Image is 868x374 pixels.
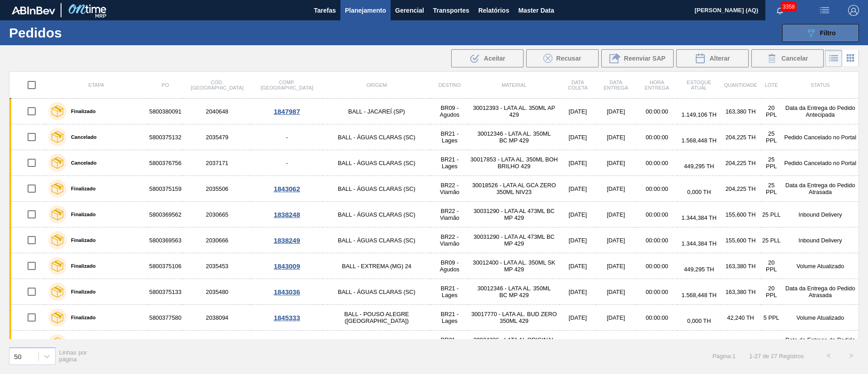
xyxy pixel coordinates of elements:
td: Pedido Cancelado no Portal [782,150,859,176]
td: [DATE] [596,99,636,124]
h1: Pedidos [9,28,144,38]
button: Aceitar [451,49,524,67]
span: Gerencial [395,5,424,16]
td: 00:00:00 [636,176,678,202]
td: BR22 - Viamão [431,176,468,202]
td: BALL - ÁGUAS CLARAS (SC) [322,227,431,253]
td: 163,380 TH [720,253,760,279]
span: 1.568,448 TH [682,137,717,144]
td: - [251,150,322,176]
button: Cancelar [751,49,824,67]
button: > [840,345,863,367]
div: 1838249 [253,237,321,244]
td: [DATE] [596,331,636,356]
span: Hora Entrega [645,80,669,90]
button: Reenviar SAP [601,49,674,67]
span: Etapa [89,82,104,88]
td: [DATE] [560,202,595,227]
label: Finalizado [66,212,96,217]
span: Aceitar [484,55,505,62]
label: Cancelado [66,160,97,166]
span: 3358 [781,2,797,12]
td: 163,380 TH [720,279,760,305]
td: BALL - ÁGUAS CLARAS (SC) [322,176,431,202]
td: 2035506 [183,176,251,202]
span: Página : 1 [712,353,736,360]
span: Cancelar [781,55,808,62]
td: [DATE] [560,99,595,124]
span: 449,295 TH [684,266,714,273]
td: BR09 - Agudos [431,99,468,124]
label: Finalizado [66,289,96,294]
td: 163,380 TH [720,99,760,124]
td: BALL - ÁGUAS CLARAS (SC) [322,150,431,176]
td: [DATE] [560,253,595,279]
div: Recusar [526,49,599,67]
td: [DATE] [560,176,595,202]
td: 25 PPL [761,176,782,202]
td: 2035479 [183,124,251,150]
td: [DATE] [596,124,636,150]
td: 40,845 TH [720,331,760,356]
td: [DATE] [596,253,636,279]
td: 5800380091 [148,99,183,124]
a: Finalizado58003695622030665BALL - ÁGUAS CLARAS (SC)BR22 - Viamão30031290 - LATA AL 473ML BC MP 42... [9,202,859,227]
span: Origem [366,82,387,88]
span: Quantidade [724,82,757,88]
td: [DATE] [596,150,636,176]
td: 30017853 - LATA AL. 350ML BOH BRILHO 429 [468,150,560,176]
span: Material [502,82,527,88]
td: 5 PPL [761,305,782,331]
td: 204,225 TH [720,176,760,202]
td: 00:00:00 [636,331,678,356]
div: 1843062 [253,185,321,193]
td: 204,225 TH [720,124,760,150]
div: Cancelar Pedidos em Massa [751,49,824,67]
td: [DATE] [596,305,636,331]
td: [DATE] [596,202,636,227]
td: 2035453 [183,253,251,279]
span: Reenviar SAP [624,55,665,62]
td: Inbound Delivery [782,227,859,253]
td: 30017770 - LATA AL. BUD ZERO 350ML 429 [468,305,560,331]
td: 2037171 [183,150,251,176]
td: 30031290 - LATA AL 473ML BC MP 429 [468,227,560,253]
td: 00:00:00 [636,124,678,150]
td: 5800377580 [148,305,183,331]
label: Finalizado [66,186,96,191]
span: 1.568,448 TH [682,292,717,298]
td: 30012346 - LATA AL. 350ML BC MP 429 [468,279,560,305]
a: Finalizado58003752692035616BALL - ÁGUAS CLARAS (SC)BR21 - Lages30034236 - LATA AL ORIGINAL 350ML ... [9,331,859,356]
img: userActions [819,5,830,16]
td: BR21 - Lages [431,305,468,331]
div: Visão em Cards [842,50,859,67]
td: BALL - ÁGUAS CLARAS (SC) [322,331,431,356]
td: 2030666 [183,227,251,253]
td: 30012400 - LATA AL. 350ML SK MP 429 [468,253,560,279]
td: 155,600 TH [720,227,760,253]
td: 5800376756 [148,150,183,176]
td: BALL - EXTREMA (MG) 24 [322,253,431,279]
td: 25 PPL [761,124,782,150]
span: Destino [439,82,461,88]
a: Finalizado58003695632030666BALL - ÁGUAS CLARAS (SC)BR22 - Viamão30031290 - LATA AL 473ML BC MP 42... [9,227,859,253]
td: BR21 - Lages [431,124,468,150]
span: Linhas por página [59,349,87,363]
span: 1.149,106 TH [682,111,717,118]
div: 1847987 [253,108,321,115]
span: 1 - 27 de 27 Registros [749,353,804,360]
td: [DATE] [560,305,595,331]
a: Finalizado58003751332035480BALL - ÁGUAS CLARAS (SC)BR21 - Lages30012346 - LATA AL. 350ML BC MP 42... [9,279,859,305]
span: Comp. [GEOGRAPHIC_DATA] [260,80,313,90]
button: Notificações [765,4,794,17]
td: 5800375269 [148,331,183,356]
td: BALL - ÁGUAS CLARAS (SC) [322,124,431,150]
span: Transportes [433,5,469,16]
td: 20 PPL [761,99,782,124]
span: Planejamento [345,5,386,16]
td: 25 PLL [761,227,782,253]
td: 00:00:00 [636,150,678,176]
td: 25 PLL [761,202,782,227]
a: Finalizado58003751592035506BALL - ÁGUAS CLARAS (SC)BR22 - Viamão30018526 - LATA AL GCA ZERO 350ML... [9,176,859,202]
